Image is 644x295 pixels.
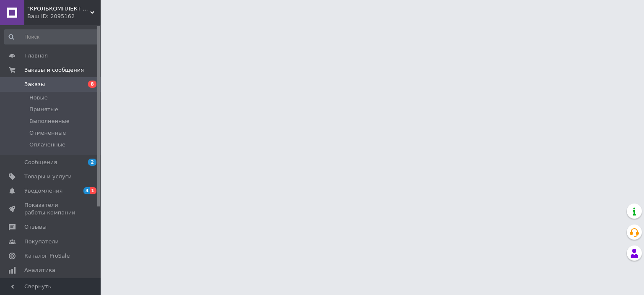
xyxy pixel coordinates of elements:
span: Аналитика [24,266,55,274]
span: Товары и услуги [24,173,72,180]
span: Выполненные [29,117,70,125]
span: Уведомления [24,187,62,195]
div: Ваш ID: 2095162 [27,13,101,20]
span: "КРОЛЬКОМПЛЕКТ " ФЛП Лукин.В.И [27,5,90,13]
span: 2 [88,159,96,166]
span: Новые [29,94,48,102]
span: Главная [24,52,48,60]
span: Заказы [24,81,45,88]
span: 3 [83,187,90,194]
span: Показатели работы компании [24,201,78,217]
span: Принятые [29,106,58,113]
span: Покупатели [24,238,59,245]
span: Сообщения [24,159,57,166]
span: Оплаченные [29,141,65,149]
span: Отмененные [29,129,66,137]
span: 8 [88,81,96,88]
input: Поиск [4,29,99,44]
span: Заказы и сообщения [24,66,84,74]
span: 1 [90,187,96,194]
span: Отзывы [24,223,47,231]
span: Каталог ProSale [24,252,70,260]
